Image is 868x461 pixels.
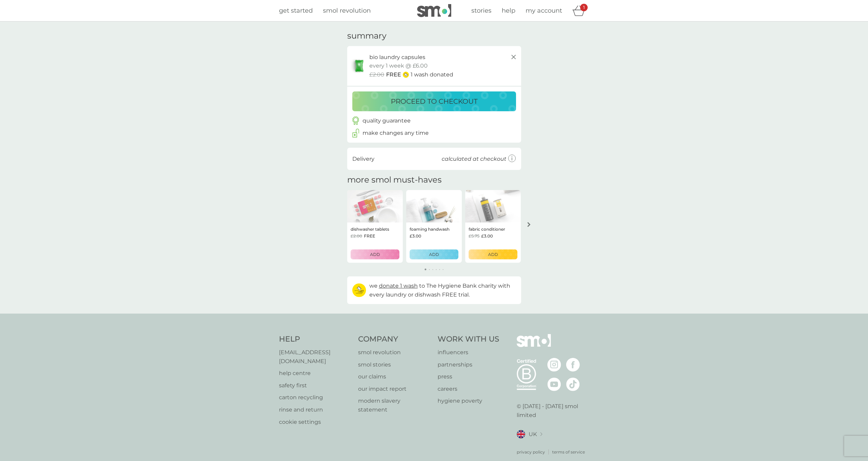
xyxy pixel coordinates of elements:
[352,91,516,111] button: proceed to checkout
[471,6,491,16] a: stories
[488,251,498,258] p: ADD
[379,283,418,289] span: donate 1 wash
[351,226,389,232] p: dishwasher tablets
[358,372,431,381] a: our claims
[358,348,431,357] a: smol revolution
[469,226,505,232] p: fabric conditioner
[566,377,580,391] img: visit the smol Tiktok page
[442,155,506,163] p: calculated at checkout
[438,372,499,381] a: press
[517,430,525,438] img: UK flag
[429,251,439,258] p: ADD
[279,418,352,427] a: cookie settings
[347,175,442,185] h2: more smol must-haves
[410,249,458,259] button: ADD
[364,233,375,239] span: FREE
[526,7,562,14] span: my account
[526,6,562,16] a: my account
[358,397,431,414] a: modern slavery statement
[369,70,384,79] span: £2.00
[517,449,545,455] a: privacy policy
[279,393,352,402] a: carton recycling
[352,155,374,163] p: Delivery
[438,334,499,345] h4: Work With Us
[572,4,589,17] div: basket
[323,7,371,14] span: smol revolution
[358,385,431,393] a: our impact report
[529,430,537,439] span: UK
[438,397,499,405] a: hygiene poverty
[279,334,352,345] h4: Help
[438,360,499,369] a: partnerships
[547,358,561,372] img: visit the smol Instagram page
[469,233,480,239] span: £5.75
[363,129,429,138] p: make changes any time
[438,385,499,393] a: careers
[517,334,551,357] img: smol
[410,233,421,239] span: £3.00
[279,7,313,14] span: get started
[351,249,399,259] button: ADD
[481,233,493,239] span: £3.00
[469,249,517,259] button: ADD
[358,360,431,369] a: smol stories
[471,7,491,14] span: stories
[517,402,589,419] p: © [DATE] - [DATE] smol limited
[502,6,515,16] a: help
[363,116,411,125] p: quality guarantee
[417,4,451,17] img: smol
[552,449,585,455] a: terms of service
[279,381,352,390] a: safety first
[391,96,477,107] p: proceed to checkout
[369,53,425,62] p: bio laundry capsules
[386,70,401,79] span: FREE
[279,405,352,414] a: rinse and return
[369,61,428,70] p: every 1 week @ £6.00
[540,432,542,436] img: select a new location
[369,282,516,299] p: we to The Hygiene Bank charity with every laundry or dishwash FREE trial.
[370,251,380,258] p: ADD
[502,7,515,14] span: help
[323,6,371,16] a: smol revolution
[279,369,352,378] a: help centre
[411,70,453,79] p: 1 wash donated
[279,348,352,365] a: [EMAIL_ADDRESS][DOMAIN_NAME]
[279,6,313,16] a: get started
[347,31,386,41] h3: summary
[358,334,431,345] h4: Company
[547,377,561,391] img: visit the smol Youtube page
[566,358,580,372] img: visit the smol Facebook page
[438,348,499,357] a: influencers
[351,233,362,239] span: £2.00
[410,226,450,232] p: foaming handwash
